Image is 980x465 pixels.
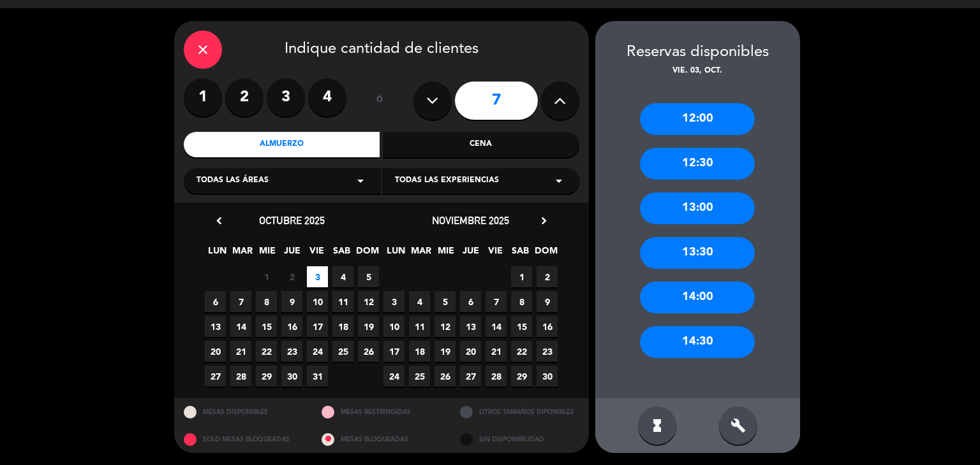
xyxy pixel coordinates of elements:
[650,418,665,433] i: hourglass_full
[267,78,305,117] label: 3
[358,266,379,287] span: 5
[385,243,406,264] span: LUN
[551,173,567,189] i: arrow_drop_down
[537,341,558,362] span: 23
[409,316,430,337] span: 11
[358,341,379,362] span: 26
[256,291,277,312] span: 8
[409,366,430,387] span: 25
[205,366,226,387] span: 27
[332,291,353,312] span: 11
[537,266,558,287] span: 2
[460,291,481,312] span: 6
[410,243,431,264] span: MAR
[595,65,800,78] div: vie. 03, oct.
[212,214,226,227] i: chevron_left
[281,316,302,337] span: 16
[281,266,302,287] span: 2
[256,341,277,362] span: 22
[307,266,328,287] span: 3
[207,243,228,264] span: LUN
[312,398,450,426] div: MESAS RESTRINGIDAS
[511,341,532,362] span: 22
[595,40,800,65] div: Reservas disponibles
[306,243,327,264] span: VIE
[307,341,328,362] span: 24
[434,291,456,312] span: 5
[312,426,450,453] div: MESAS BLOQUEADAS
[486,341,507,362] span: 21
[205,316,226,337] span: 13
[383,132,579,157] div: Cena
[511,266,532,287] span: 1
[353,173,368,189] i: arrow_drop_down
[535,243,556,264] span: DOM
[307,316,328,337] span: 17
[331,243,352,264] span: SAB
[195,42,211,57] i: close
[358,291,379,312] span: 12
[434,316,456,337] span: 12
[307,291,328,312] span: 10
[174,426,313,453] div: SOLO MESAS BLOQUEADAS
[486,366,507,387] span: 28
[184,132,380,157] div: Almuerzo
[640,237,755,269] div: 13:30
[383,291,405,312] span: 3
[184,78,222,117] label: 1
[460,341,481,362] span: 20
[434,366,456,387] span: 26
[537,291,558,312] span: 9
[281,366,302,387] span: 30
[434,341,456,362] span: 19
[537,316,558,337] span: 16
[460,366,481,387] span: 27
[230,316,251,337] span: 14
[256,266,277,287] span: 1
[511,291,532,312] span: 8
[332,316,353,337] span: 18
[511,366,532,387] span: 29
[510,243,531,264] span: SAB
[395,175,499,187] span: Todas las experiencias
[281,291,302,312] span: 9
[537,366,558,387] span: 30
[332,266,353,287] span: 4
[359,78,401,123] div: ó
[184,31,579,69] div: Indique cantidad de clientes
[225,78,264,117] label: 2
[450,426,589,453] div: SIN DISPONIBILIDAD
[486,291,507,312] span: 7
[230,341,251,362] span: 21
[230,366,251,387] span: 28
[358,316,379,337] span: 19
[281,243,302,264] span: JUE
[435,243,456,264] span: MIE
[486,316,507,337] span: 14
[230,291,251,312] span: 7
[197,175,269,187] span: Todas las áreas
[640,282,755,313] div: 14:00
[731,418,746,433] i: build
[511,316,532,337] span: 15
[281,341,302,362] span: 23
[259,214,325,227] span: octubre 2025
[383,316,405,337] span: 10
[174,398,313,426] div: MESAS DISPONIBLES
[256,243,278,264] span: MIE
[356,243,377,264] span: DOM
[485,243,506,264] span: VIE
[308,78,346,117] label: 4
[205,341,226,362] span: 20
[332,341,353,362] span: 25
[450,398,589,426] div: OTROS TAMAÑOS DIPONIBLES
[256,316,277,337] span: 15
[640,192,755,224] div: 13:00
[232,243,253,264] span: MAR
[256,366,277,387] span: 29
[460,243,481,264] span: JUE
[432,214,509,227] span: noviembre 2025
[460,316,481,337] span: 13
[205,291,226,312] span: 6
[409,341,430,362] span: 18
